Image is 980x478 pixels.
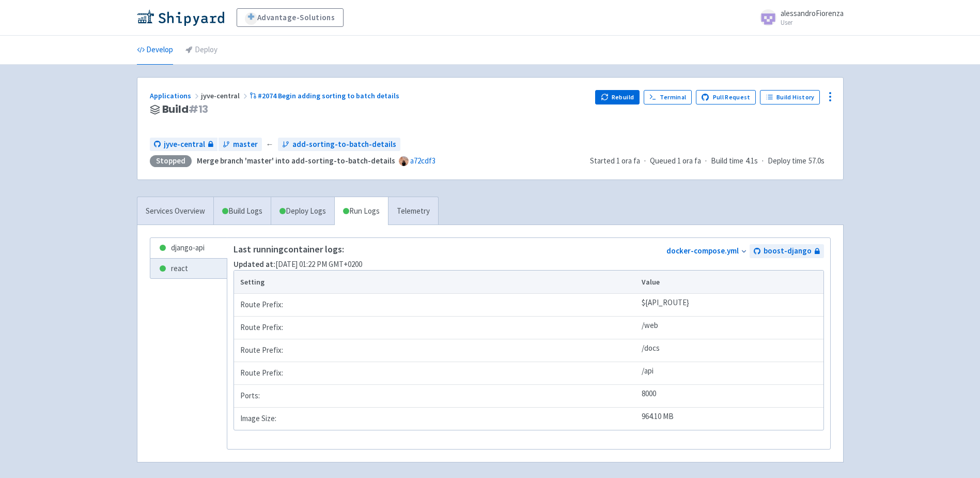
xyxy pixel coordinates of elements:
a: django-api [150,238,227,258]
a: react [150,259,227,279]
a: boost-django [750,244,824,258]
span: jyve-central [164,139,205,151]
p: Last running container logs: [234,244,362,255]
span: add-sorting-to-batch-details [292,139,396,151]
a: Deploy Logs [271,197,334,226]
a: Build Logs [214,197,271,226]
td: /api [638,362,823,384]
span: [DATE] 01:22 PM GMT+0200 [234,259,362,269]
span: Build time [711,155,743,167]
small: User [781,19,844,26]
td: /web [638,316,823,339]
td: Route Prefix: [234,293,639,316]
strong: Updated at: [234,259,275,269]
a: Run Logs [334,197,388,226]
span: ← [266,139,274,151]
span: alessandroFiorenza [781,8,844,18]
span: Started [590,156,640,166]
span: boost-django [764,245,812,257]
a: alessandroFiorenza User [754,9,844,26]
a: Build History [760,90,820,104]
a: docker-compose.yml [666,246,739,256]
img: Shipyard logo [137,9,224,26]
td: 964.10 MB [638,407,823,430]
td: Route Prefix: [234,339,639,362]
a: Pull Request [696,90,756,104]
span: jyve-central [201,91,250,100]
th: Setting [234,271,639,293]
time: 1 ora fa [616,156,640,166]
a: Terminal [644,90,692,104]
span: master [233,139,258,151]
span: Deploy time [768,155,806,167]
a: #2074 Begin adding sorting to batch details [250,91,401,100]
a: jyve-central [150,138,217,152]
td: 8000 [638,384,823,407]
a: a72cdf3 [410,156,435,166]
a: Advantage-Solutions [237,8,344,27]
span: # 13 [189,102,209,116]
div: · · · [590,155,831,167]
th: Value [638,271,823,293]
a: Develop [137,36,173,65]
td: Route Prefix: [234,316,639,339]
td: ${API_ROUTE} [638,293,823,316]
time: 1 ora fa [677,156,701,166]
div: Stopped [150,155,192,167]
td: /docs [638,339,823,362]
button: Rebuild [595,90,640,104]
strong: Merge branch 'master' into add-sorting-to-batch-details [197,156,395,166]
span: 4.1s [745,155,758,167]
a: Telemetry [388,197,438,226]
td: Image Size: [234,407,639,430]
span: Queued [650,156,701,166]
td: Ports: [234,384,639,407]
a: master [219,138,262,152]
span: 57.0s [808,155,825,167]
a: Services Overview [137,197,213,226]
a: Deploy [185,36,217,65]
td: Route Prefix: [234,362,639,384]
a: add-sorting-to-batch-details [278,138,400,152]
a: Applications [150,91,201,100]
span: Build [162,103,209,115]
